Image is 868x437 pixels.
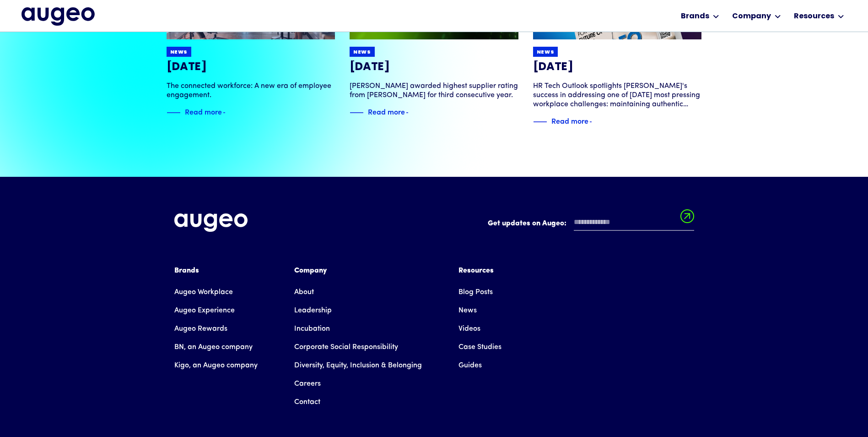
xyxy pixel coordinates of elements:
div: Resources [794,11,834,22]
div: News [537,49,555,56]
a: Kigo, an Augeo company [174,356,258,375]
a: Case Studies [458,338,501,356]
label: Get updates on Augeo: [488,218,566,229]
img: Blue text arrow [406,107,420,118]
a: Videos [458,320,480,338]
a: BN, an Augeo company [174,338,253,356]
a: Guides [458,356,482,375]
img: Blue decorative line [533,116,547,127]
a: home [22,7,95,27]
div: Brands [174,265,258,276]
form: Email Form [488,213,694,235]
div: The connected workforce: A new era of employee engagement. [167,82,335,100]
div: HR Tech Outlook spotlights [PERSON_NAME]'s success in addressing one of [DATE] most pressing work... [533,82,702,109]
img: Blue decorative line [167,107,180,118]
div: News [170,49,188,56]
a: News [458,301,477,320]
a: Augeo Rewards [174,320,227,338]
img: Blue decorative line [350,107,363,118]
a: Diversity, Equity, Inclusion & Belonging [294,356,422,375]
a: Augeo Workplace [174,283,233,301]
div: Read more [185,106,222,117]
a: Careers [294,375,321,393]
a: Leadership [294,301,332,320]
h3: [DATE] [167,60,335,74]
img: Blue text arrow [589,116,603,127]
div: Read more [551,115,588,126]
h3: [DATE] [350,60,518,74]
div: [PERSON_NAME] awarded highest supplier rating from [PERSON_NAME] for third consecutive year. [350,82,518,100]
div: Company [732,11,771,22]
input: Submit [680,209,694,229]
a: Corporate Social Responsibility [294,338,398,356]
div: News [353,49,371,56]
h3: [DATE] [533,60,702,74]
a: Augeo Experience [174,301,235,320]
div: Company [294,265,422,276]
div: Resources [458,265,501,276]
div: Brands [681,11,709,22]
a: About [294,283,314,301]
img: Augeo's full logo in white. [174,213,248,232]
div: Read more [368,106,405,117]
a: Incubation [294,320,330,338]
a: Contact [294,393,320,411]
img: Blue text arrow [223,107,237,118]
a: Blog Posts [458,283,493,301]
